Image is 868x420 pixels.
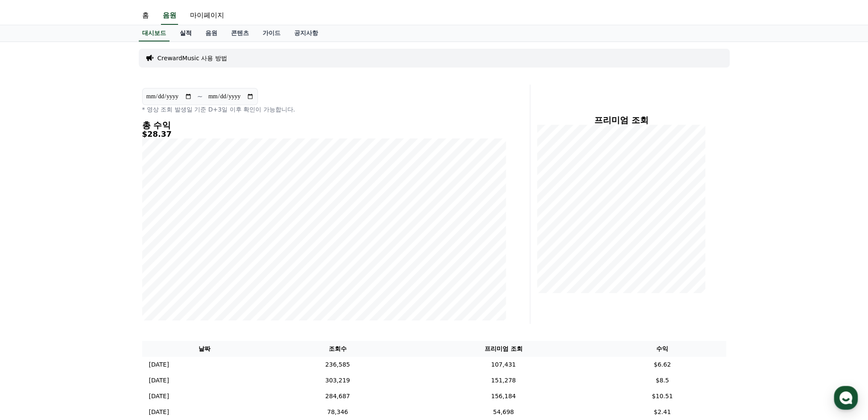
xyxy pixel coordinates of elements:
td: 284,687 [267,388,408,404]
a: 콘텐츠 [224,25,256,41]
span: 홈 [27,284,32,291]
a: 실적 [173,25,199,41]
span: 설정 [132,284,142,291]
a: 대시보드 [139,25,170,41]
td: 78,346 [267,404,408,420]
h4: 총 수익 [142,120,506,130]
a: 홈 [3,271,56,292]
h5: $28.37 [142,130,506,138]
th: 조회수 [267,341,408,357]
a: 음원 [199,25,224,41]
span: 대화 [78,284,88,291]
p: [DATE] [149,376,169,385]
a: 공지사항 [287,25,325,41]
a: 음원 [161,7,178,25]
a: 홈 [135,7,156,25]
h4: 프리미엄 조회 [537,115,706,125]
a: CrewardMusic 사용 방법 [158,54,227,62]
p: [DATE] [149,360,169,369]
td: $2.41 [599,404,726,420]
a: 가이드 [256,25,287,41]
td: 236,585 [267,357,408,373]
td: 156,184 [408,388,599,404]
th: 수익 [599,341,726,357]
p: ~ [197,91,203,102]
td: $8.5 [599,373,726,388]
td: $6.62 [599,357,726,373]
p: [DATE] [149,408,169,417]
td: 303,219 [267,373,408,388]
p: * 영상 조회 발생일 기준 D+3일 이후 확인이 가능합니다. [142,105,506,114]
a: 마이페이지 [183,7,231,25]
td: $10.51 [599,388,726,404]
a: 대화 [56,271,110,292]
th: 날짜 [142,341,267,357]
td: 54,698 [408,404,599,420]
a: 설정 [110,271,164,292]
th: 프리미엄 조회 [408,341,599,357]
p: [DATE] [149,392,169,401]
td: 151,278 [408,373,599,388]
td: 107,431 [408,357,599,373]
